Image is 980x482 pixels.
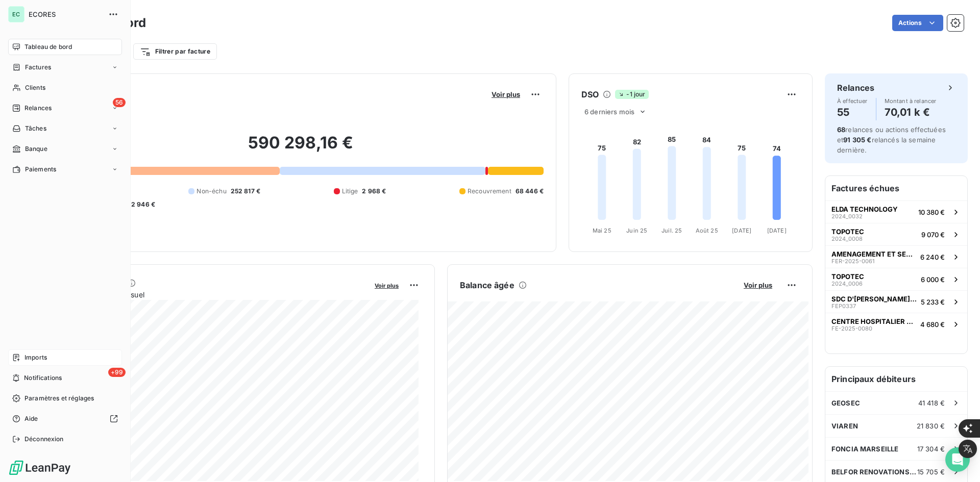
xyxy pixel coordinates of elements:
[917,422,945,430] span: 21 830 €
[741,281,775,290] button: Voir plus
[593,227,611,234] tspan: Mai 25
[25,144,47,154] span: Banque
[24,435,64,444] span: Déconnexion
[831,445,898,453] span: FONCIA MARSEILLE
[831,205,898,213] span: ELDA TECHNOLOGY
[24,353,47,362] span: Imports
[921,275,945,284] span: 6 000 €
[372,281,402,290] button: Voir plus
[342,187,358,196] span: Litige
[133,43,217,60] button: Filtrer par facture
[837,125,845,134] span: 68
[831,227,864,236] span: TOPOTEC
[921,298,945,306] span: 5 233 €
[24,42,72,52] span: Tableau de bord
[488,90,523,99] button: Voir plus
[843,136,871,144] span: 91 305 €
[825,176,967,200] h6: Factures échues
[584,108,634,116] span: 6 derniers mois
[837,125,946,154] span: relances ou actions effectuées et relancés la semaine dernière.
[128,200,155,209] span: -2 946 €
[825,268,967,290] button: TOPOTEC2024_00066 000 €
[492,90,520,98] span: Voir plus
[837,82,874,94] h6: Relances
[831,303,856,309] span: FEP0337
[945,447,970,472] div: Open Intercom Messenger
[918,208,945,216] span: 10 380 €
[25,63,51,72] span: Factures
[831,325,872,332] span: FE-2025-0080
[837,98,868,104] span: À effectuer
[460,279,514,291] h6: Balance âgée
[825,223,967,245] button: TOPOTEC2024_00089 070 €
[108,368,126,377] span: +99
[918,399,945,407] span: 41 418 €
[917,445,945,453] span: 17 304 €
[831,422,858,430] span: VIAREN
[25,124,46,133] span: Tâches
[661,227,682,234] tspan: Juil. 25
[696,227,718,234] tspan: Août 25
[25,165,56,174] span: Paiements
[831,258,874,264] span: FER-2025-0061
[885,104,937,120] h4: 70,01 k €
[831,236,863,242] span: 2024_0008
[197,187,226,196] span: Non-échu
[921,231,945,239] span: 9 070 €
[25,83,45,92] span: Clients
[8,411,122,427] a: Aide
[58,289,367,300] span: Chiffre d'affaires mensuel
[516,187,544,196] span: 68 446 €
[626,227,647,234] tspan: Juin 25
[831,295,917,303] span: SDC D'[PERSON_NAME] C°/ CABINET THINOT
[113,98,126,107] span: 56
[831,317,916,325] span: CENTRE HOSPITALIER D'ARLES
[767,227,787,234] tspan: [DATE]
[825,367,967,391] h6: Principaux débiteurs
[29,10,102,18] span: ECORES
[732,227,751,234] tspan: [DATE]
[885,98,937,104] span: Montant à relancer
[831,272,864,281] span: TOPOTEC
[831,250,916,258] span: AMENAGEMENT ET SERVICES
[831,281,863,287] span: 2024_0006
[24,394,94,403] span: Paramètres et réglages
[24,414,38,423] span: Aide
[825,200,967,223] button: ELDA TECHNOLOGY2024_003210 380 €
[892,15,943,31] button: Actions
[231,187,260,196] span: 252 817 €
[8,6,24,22] div: EC
[24,373,62,383] span: Notifications
[468,187,511,196] span: Recouvrement
[920,320,945,328] span: 4 680 €
[615,90,648,99] span: -1 jour
[825,245,967,268] button: AMENAGEMENT ET SERVICESFER-2025-00616 240 €
[831,399,860,407] span: GEOSEC
[837,104,868,120] h4: 55
[375,282,399,289] span: Voir plus
[581,88,599,100] h6: DSO
[825,313,967,335] button: CENTRE HOSPITALIER D'ARLESFE-2025-00804 680 €
[8,460,71,476] img: Logo LeanPay
[917,468,945,476] span: 15 705 €
[24,104,52,113] span: Relances
[744,281,772,289] span: Voir plus
[831,213,863,219] span: 2024_0032
[920,253,945,261] span: 6 240 €
[58,133,544,163] h2: 590 298,16 €
[362,187,386,196] span: 2 968 €
[825,290,967,313] button: SDC D'[PERSON_NAME] C°/ CABINET THINOTFEP03375 233 €
[831,468,917,476] span: BELFOR RENOVATIONS SOLUTIONS BRS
